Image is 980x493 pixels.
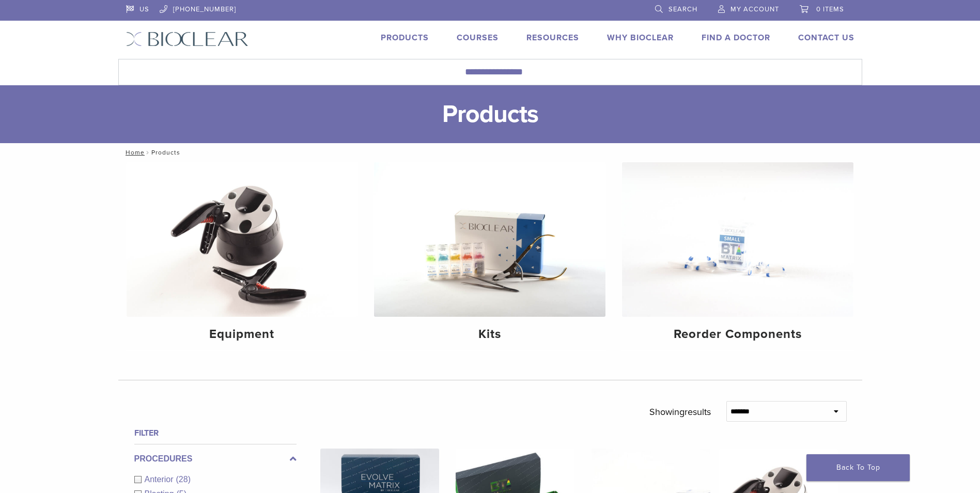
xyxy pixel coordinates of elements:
h4: Equipment [135,325,350,344]
p: Showing results [649,401,711,423]
a: Home [122,149,145,156]
a: Products [381,33,429,43]
a: Kits [374,162,605,350]
a: Contact Us [798,33,854,43]
a: Equipment [127,162,358,350]
img: Bioclear [126,32,248,47]
span: / [145,150,151,155]
h4: Kits [382,325,597,344]
nav: Products [118,143,862,162]
a: Courses [457,33,499,43]
span: My Account [730,5,779,13]
label: Procedures [134,453,297,465]
h4: Filter [134,427,297,439]
a: Resources [526,33,579,43]
a: Reorder Components [622,162,853,350]
span: 0 items [816,5,844,13]
span: Search [668,5,697,13]
a: Why Bioclear [607,33,674,43]
h4: Reorder Components [630,325,845,344]
a: Find A Doctor [702,33,770,43]
img: Reorder Components [622,162,853,317]
span: (28) [176,475,191,484]
img: Equipment [127,162,358,317]
a: Back To Top [806,454,910,481]
span: Anterior [145,475,176,484]
img: Kits [374,162,605,317]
